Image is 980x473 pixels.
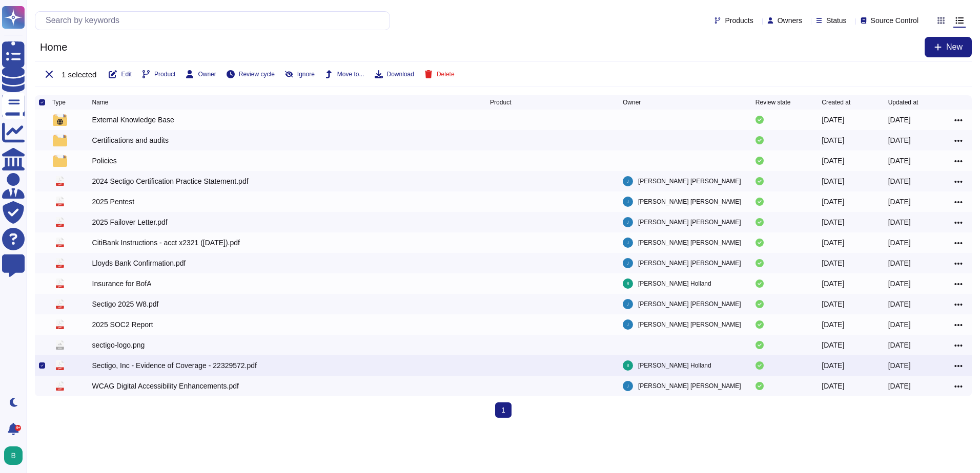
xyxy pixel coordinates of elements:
[888,238,911,248] div: [DATE]
[35,39,72,55] span: Home
[92,135,169,145] div: Certifications and audits
[638,238,741,248] span: [PERSON_NAME] [PERSON_NAME]
[285,70,315,78] button: Ignore
[2,444,30,467] button: user
[40,12,390,30] input: Search by keywords
[227,70,275,78] button: Review cycle
[888,360,911,371] div: [DATE]
[638,217,741,227] span: [PERSON_NAME] [PERSON_NAME]
[52,99,66,105] span: Type
[822,360,844,371] div: [DATE]
[623,238,633,248] img: user
[826,17,847,24] span: Status
[822,319,844,330] div: [DATE]
[92,340,145,350] div: sectigo-logo.png
[53,155,67,167] img: folder
[53,134,67,146] img: folder
[154,71,175,77] span: Product
[623,99,641,105] span: Owner
[822,135,844,145] div: [DATE]
[822,99,850,105] span: Created at
[638,360,711,371] span: [PERSON_NAME] Holland
[888,135,911,145] div: [DATE]
[822,299,844,309] div: [DATE]
[888,340,911,350] div: [DATE]
[888,319,911,330] div: [DATE]
[92,319,153,330] div: 2025 SOC2 Report
[4,446,23,465] img: user
[822,381,844,391] div: [DATE]
[15,425,21,431] div: 9+
[92,115,174,125] div: External Knowledge Base
[239,71,275,77] span: Review cycle
[888,299,911,309] div: [DATE]
[623,278,633,289] img: user
[638,299,741,309] span: [PERSON_NAME] [PERSON_NAME]
[186,70,216,78] button: Owner
[822,217,844,227] div: [DATE]
[638,197,741,207] span: [PERSON_NAME] [PERSON_NAME]
[121,71,132,77] span: Edit
[638,381,741,391] span: [PERSON_NAME] [PERSON_NAME]
[623,258,633,268] img: user
[92,217,168,227] div: 2025 Failover Letter.pdf
[778,17,802,24] span: Owners
[387,71,414,77] span: Download
[325,70,364,78] button: Move to...
[92,381,239,391] div: WCAG Digital Accessibility Enhancements.pdf
[92,278,152,289] div: Insurance for BofA
[92,176,249,186] div: 2024 Sectigo Certification Practice Statement.pdf
[822,278,844,289] div: [DATE]
[92,99,109,105] span: Name
[198,71,216,77] span: Owner
[142,70,175,78] button: Product
[92,258,186,268] div: Lloyds Bank Confirmation.pdf
[871,17,918,24] span: Source Control
[638,176,741,186] span: [PERSON_NAME] [PERSON_NAME]
[92,238,240,248] div: CitiBank Instructions - acct x2321 ([DATE]).pdf
[92,197,135,207] div: 2025 Pentest
[888,176,911,186] div: [DATE]
[822,156,844,166] div: [DATE]
[822,197,844,207] div: [DATE]
[888,197,911,207] div: [DATE]
[62,71,96,78] span: 1 selected
[623,217,633,227] img: user
[623,360,633,371] img: user
[888,217,911,227] div: [DATE]
[623,299,633,309] img: user
[925,37,972,57] button: New
[822,258,844,268] div: [DATE]
[495,402,512,418] span: 1
[822,340,844,350] div: [DATE]
[92,156,117,166] div: Policies
[638,258,741,268] span: [PERSON_NAME] [PERSON_NAME]
[490,99,511,105] span: Product
[623,319,633,330] img: user
[888,278,911,289] div: [DATE]
[92,360,257,371] div: Sectigo, Inc - Evidence of Coverage - 22329572.pdf
[623,381,633,391] img: user
[623,197,633,207] img: user
[109,70,132,78] button: Edit
[888,381,911,391] div: [DATE]
[337,71,364,77] span: Move to...
[437,71,455,77] span: Delete
[756,99,791,105] span: Review state
[888,115,911,125] div: [DATE]
[888,99,918,105] span: Updated at
[822,115,844,125] div: [DATE]
[638,278,711,289] span: [PERSON_NAME] Holland
[53,114,67,126] img: folder
[375,70,414,78] button: Download
[888,258,911,268] div: [DATE]
[424,70,455,78] button: Delete
[725,17,753,24] span: Products
[888,156,911,166] div: [DATE]
[92,299,159,309] div: Sectigo 2025 W8.pdf
[623,176,633,186] img: user
[638,319,741,330] span: [PERSON_NAME] [PERSON_NAME]
[946,43,963,51] span: New
[297,71,315,77] span: Ignore
[822,176,844,186] div: [DATE]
